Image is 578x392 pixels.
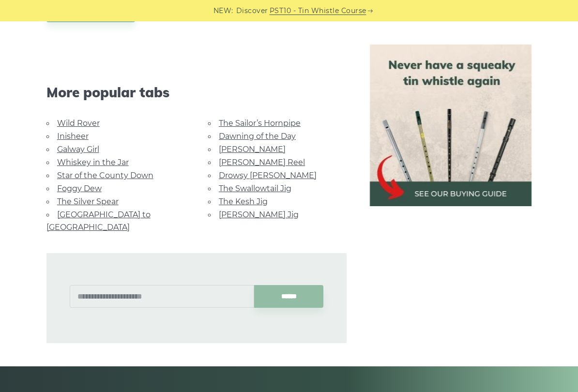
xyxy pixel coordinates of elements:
a: PST10 - Tin Whistle Course [270,5,366,16]
a: Galway Girl [57,145,99,154]
span: NEW: [213,5,233,16]
a: Wild Rover [57,119,100,128]
a: Foggy Dew [57,184,102,193]
a: [PERSON_NAME] Reel [219,158,305,167]
a: Dawning of the Day [219,132,296,141]
a: The Kesh Jig [219,197,268,206]
a: The Swallowtail Jig [219,184,291,193]
a: [GEOGRAPHIC_DATA] to [GEOGRAPHIC_DATA] [46,210,151,232]
a: Star of the County Down [57,171,153,180]
a: Drowsy [PERSON_NAME] [219,171,317,180]
a: Whiskey in the Jar [57,158,129,167]
a: Inisheer [57,132,89,141]
a: [PERSON_NAME] Jig [219,210,299,219]
a: The Sailor’s Hornpipe [219,119,301,128]
span: More popular tabs [46,84,347,101]
img: tin whistle buying guide [370,45,532,206]
span: Discover [236,5,268,16]
a: The Silver Spear [57,197,119,206]
a: [PERSON_NAME] [219,145,286,154]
